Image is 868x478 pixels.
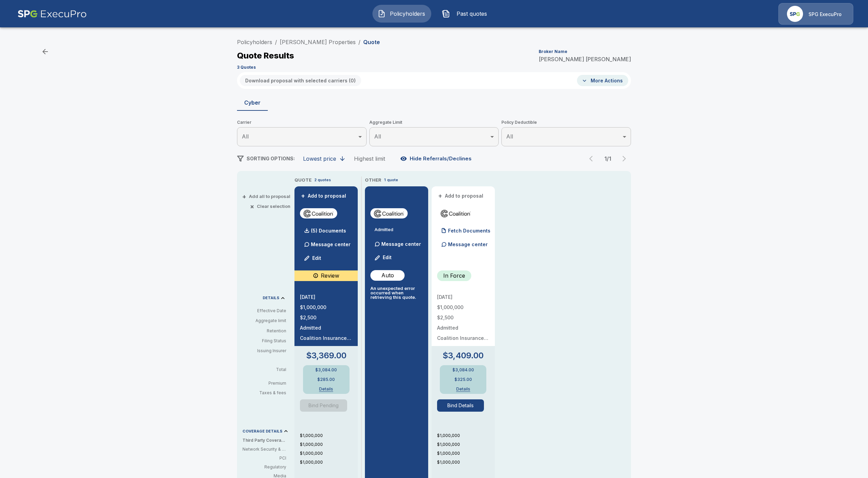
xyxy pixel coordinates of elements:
p: PCI [242,455,286,461]
p: $2,500 [300,315,352,320]
img: Policyholders Icon [378,10,386,18]
button: Policyholders IconPolicyholders [372,5,431,23]
a: Agency IconSPG ExecuPro [778,3,853,25]
a: [PERSON_NAME] Properties [280,39,356,45]
img: Past quotes Icon [442,10,450,18]
button: Edit [372,251,395,265]
div: Highest limit [354,155,385,162]
p: $285.00 [317,377,335,382]
span: Another Quote Requested To Bind [300,399,352,412]
p: An unexpected error occurred when retrieving this quote. [370,286,423,300]
p: Coalition Insurance Solutions [437,336,489,341]
button: +Add to proposal [300,192,348,200]
span: All [374,133,381,140]
a: Policyholders [237,39,272,45]
p: Premium [242,381,292,385]
span: Policyholders [389,10,426,18]
p: Total [242,368,292,372]
img: AA Logo [17,3,87,25]
p: $1,000,000 [437,305,489,310]
p: Quote Results [237,52,294,60]
p: $3,084.00 [315,368,337,372]
p: [DATE] [300,295,352,300]
p: (5) Documents [311,228,346,233]
p: Fetch Documents [448,228,490,233]
p: Message center [381,240,421,248]
nav: breadcrumb [237,38,380,46]
button: +Add to proposal [437,192,485,200]
p: quote [387,177,398,183]
p: Effective Date [242,308,286,314]
p: $1,000,000 [437,441,495,448]
p: $1,000,000 [300,305,352,310]
p: In Force [443,271,465,280]
button: Cyber [237,94,268,111]
p: $3,084.00 [452,368,474,372]
button: +Add all to proposal [244,194,290,199]
p: $3,369.00 [306,351,346,360]
p: Message center [311,241,351,248]
p: $1,000,000 [300,450,358,456]
p: OTHER [365,177,381,184]
p: $1,000,000 [300,441,358,448]
button: Download proposal with selected carriers (0) [240,75,361,86]
button: Bind Details [437,399,484,412]
p: $1,000,000 [437,450,495,456]
p: 1 [384,177,386,183]
span: + [438,194,442,198]
p: [PERSON_NAME] [PERSON_NAME] [539,56,631,62]
span: All [242,133,249,140]
span: Bind Details [437,399,489,412]
p: SPG ExecuPro [808,11,842,18]
img: coalitioncyberadmitted [373,208,405,218]
p: Third Party Coverage [242,437,292,443]
img: Agency Icon [787,6,803,22]
p: Auto [381,271,394,279]
p: 3 Quotes [237,65,256,69]
p: Filing Status [242,338,286,344]
p: DETAILS [263,296,279,300]
p: $3,409.00 [443,351,484,360]
p: $1,000,000 [300,433,358,439]
button: Edit [301,251,325,265]
span: SORTING OPTIONS: [247,156,295,161]
div: Contact Coalition if revenue exceeds $50M, as this account will no longer qualify for automatic r... [294,270,358,281]
li: / [358,38,360,46]
span: + [301,194,305,198]
p: Regulatory [242,464,286,470]
img: coalitioncyberadmitted [303,208,334,218]
p: Taxes & fees [242,391,292,395]
button: Details [313,387,340,391]
div: Lowest price [303,155,336,162]
p: Aggregate limit [242,318,286,324]
p: Admitted [437,326,489,330]
span: × [250,204,254,209]
p: 2 quotes [314,177,331,183]
button: Past quotes IconPast quotes [437,5,496,23]
button: ×Clear selection [251,204,290,209]
span: Aggregate Limit [369,119,499,126]
button: Details [449,387,477,391]
button: More Actions [577,75,628,86]
span: + [242,194,246,199]
p: Coalition Insurance Solutions [300,336,352,341]
p: $1,000,000 [300,459,358,465]
p: Network Security & Privacy Liability [242,446,286,452]
span: Carrier [237,119,367,126]
p: $2,500 [437,315,489,320]
p: Review [321,271,339,280]
p: 1 / 1 [601,156,615,161]
button: Hide Referrals/Declines [399,152,474,165]
p: Quote [363,39,380,45]
span: Past quotes [453,10,490,18]
p: COVERAGE DETAILS [242,429,282,433]
img: coalitioncyberadmitted [440,208,472,218]
p: Message center [448,241,488,248]
li: / [275,38,277,46]
p: QUOTE [294,177,312,184]
p: Admitted [374,227,423,232]
p: Retention [242,328,286,334]
p: $1,000,000 [437,459,495,465]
